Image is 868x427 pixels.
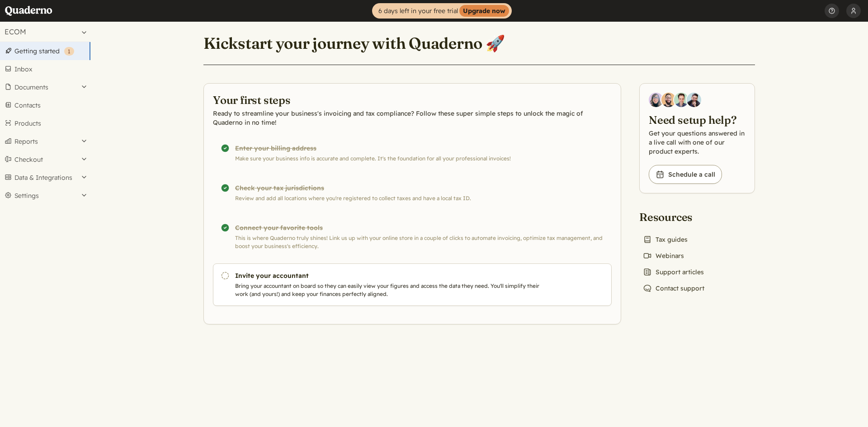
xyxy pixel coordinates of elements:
[661,93,676,107] img: Jairo Fumero, Account Executive at Quaderno
[649,113,745,127] h2: Need setup help?
[674,93,689,107] img: Ivo Oltmans, Business Developer at Quaderno
[687,93,701,107] img: Javier Rubio, DevRel at Quaderno
[639,249,688,262] a: Webinars
[639,233,691,246] a: Tax guides
[235,282,543,298] p: Bring your accountant on board so they can easily view your figures and access the data they need...
[213,109,612,127] p: Ready to streamline your business's invoicing and tax compliance? Follow these super simple steps...
[649,129,745,156] p: Get your questions answered in a live call with one of our product experts.
[639,210,708,224] h2: Resources
[68,48,71,55] span: 1
[235,271,543,280] h3: Invite your accountant
[649,165,722,184] a: Schedule a call
[639,282,708,295] a: Contact support
[649,93,663,107] img: Diana Carrasco, Account Executive at Quaderno
[203,33,505,53] h1: Kickstart your journey with Quaderno 🚀
[213,263,612,306] a: Invite your accountant Bring your accountant on board so they can easily view your figures and ac...
[372,3,512,19] a: 6 days left in your free trialUpgrade now
[213,93,612,107] h2: Your first steps
[459,5,509,17] strong: Upgrade now
[639,266,708,278] a: Support articles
